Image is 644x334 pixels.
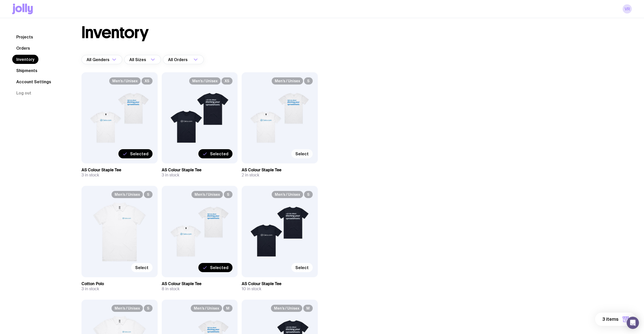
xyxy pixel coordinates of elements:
[210,265,228,270] span: Selected
[189,55,192,64] input: Search for option
[147,55,149,64] input: Search for option
[222,77,232,85] span: XS
[81,281,158,286] h3: Cotton Polo
[12,66,42,75] a: Shipments
[595,313,636,326] button: 3 items
[81,286,99,291] span: 3 in stock
[242,173,259,178] span: 2 in stock
[135,265,148,270] span: Select
[12,55,38,64] a: Inventory
[142,77,153,85] span: XS
[81,173,99,178] span: 3 in stock
[109,77,141,85] span: Men’s / Unisex
[112,305,143,312] span: Men’s / Unisex
[223,305,232,312] span: M
[163,55,204,64] div: Search for option
[272,191,303,198] span: Men’s / Unisex
[87,55,111,64] span: All Genders
[602,316,619,322] span: 3 items
[130,151,148,156] span: Selected
[295,265,309,270] span: Select
[162,173,179,178] span: 3 in stock
[124,55,161,64] div: Search for option
[162,281,238,286] h3: AS Colour Staple Tee
[627,317,639,329] div: Open Intercom Messenger
[168,55,189,64] span: All Orders
[191,305,222,312] span: Men’s / Unisex
[189,77,221,85] span: Men’s / Unisex
[12,44,34,53] a: Orders
[271,305,302,312] span: Men’s / Unisex
[272,77,303,85] span: Men’s / Unisex
[12,32,37,41] a: Projects
[210,151,228,156] span: Selected
[144,305,153,312] span: S
[224,191,232,198] span: S
[12,77,55,86] a: Account Settings
[12,88,35,98] button: Log out
[623,4,632,13] a: VR
[304,77,313,85] span: S
[295,151,309,156] span: Select
[112,191,143,198] span: Men’s / Unisex
[81,24,148,41] h1: Inventory
[144,191,153,198] span: S
[162,286,180,291] span: 8 in stock
[81,168,158,173] h3: AS Colour Staple Tee
[162,168,238,173] h3: AS Colour Staple Tee
[81,55,122,64] div: Search for option
[242,168,318,173] h3: AS Colour Staple Tee
[242,286,261,291] span: 10 in stock
[242,281,318,286] h3: AS Colour Staple Tee
[303,305,313,312] span: M
[191,191,223,198] span: Men’s / Unisex
[304,191,313,198] span: S
[129,55,147,64] span: All Sizes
